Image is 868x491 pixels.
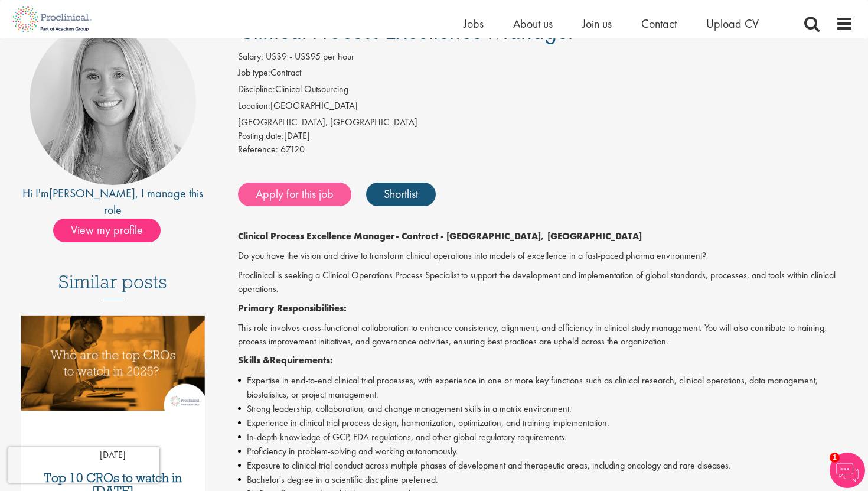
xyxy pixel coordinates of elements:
[238,269,854,296] p: Proclinical is seeking a Clinical Operations Process Specialist to support the development and im...
[238,143,278,157] label: Reference:
[396,230,642,242] strong: - Contract - [GEOGRAPHIC_DATA], [GEOGRAPHIC_DATA]
[238,129,854,143] div: [DATE]
[238,473,854,487] li: Bachelor's degree in a scientific discipline preferred.
[706,16,759,31] a: Upload CV
[830,453,865,488] img: Chatbot
[238,459,854,473] li: Exposure to clinical trial conduct across multiple phases of development and therapeutic areas, i...
[8,447,159,483] iframe: reCAPTCHA
[238,50,263,64] label: Salary:
[270,354,333,366] strong: Requirements:
[238,129,284,142] span: Posting date:
[238,99,854,116] li: [GEOGRAPHIC_DATA]
[582,16,612,31] a: Join us
[53,221,172,236] a: View my profile
[280,143,305,155] span: 67120
[238,402,854,416] li: Strong leadership, collaboration, and change management skills in a matrix environment.
[238,83,275,96] label: Discipline:
[238,249,854,263] p: Do you have the vision and drive to transform clinical operations into models of excellence in a ...
[49,186,135,201] a: [PERSON_NAME]
[21,316,205,411] img: Top 10 CROs 2025 | Proclinical
[830,453,840,463] span: 1
[238,66,854,83] li: Contract
[238,230,396,242] strong: Clinical Process Excellence Manager
[238,66,270,80] label: Job type:
[238,302,347,314] strong: Primary Responsibilities:
[238,373,854,402] li: Expertise in end-to-end clinical trial processes, with experience in one or more key functions su...
[238,321,854,349] p: This role involves cross-functional collaboration to enhance consistency, alignment, and efficien...
[238,354,270,366] strong: Skills &
[238,116,854,129] div: [GEOGRAPHIC_DATA], [GEOGRAPHIC_DATA]
[238,83,854,99] li: Clinical Outsourcing
[238,416,854,430] li: Experience in clinical trial process design, harmonization, optimization, and training implementa...
[464,16,484,31] a: Jobs
[238,183,351,206] a: Apply for this job
[366,183,436,206] a: Shortlist
[21,316,205,420] a: Link to a post
[238,99,270,113] label: Location:
[58,272,167,300] h3: Similar posts
[15,185,211,219] div: Hi I'm , I manage this role
[641,16,677,31] a: Contact
[53,219,161,242] span: View my profile
[238,444,854,459] li: Proficiency in problem-solving and working autonomously.
[30,18,196,185] img: imeage of recruiter Shannon Briggs
[266,50,354,63] span: US$9 - US$95 per hour
[513,16,553,31] a: About us
[238,430,854,444] li: In-depth knowledge of GCP, FDA regulations, and other global regulatory requirements.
